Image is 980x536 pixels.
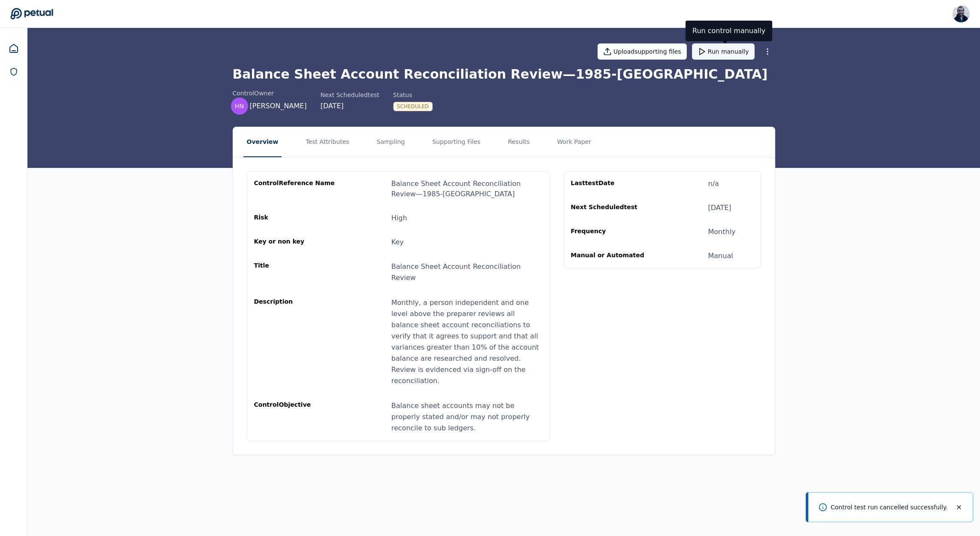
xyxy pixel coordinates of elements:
div: Manual [708,251,733,261]
button: More Options [760,44,775,59]
span: [PERSON_NAME] [250,101,307,111]
a: SOC 1 Reports [4,62,23,81]
button: Run manually [692,43,755,60]
div: Status [393,91,433,99]
button: Results [504,127,533,157]
button: Overview [243,127,282,157]
div: Next Scheduled test [571,203,653,213]
div: Frequency [571,227,653,237]
div: [DATE] [320,101,379,111]
button: Sampling [373,127,408,157]
span: HN [235,102,244,110]
img: Roberto Fernandez [953,5,970,22]
div: Scheduled [393,102,433,111]
div: High [391,213,407,223]
div: Risk [254,213,337,223]
nav: Tabs [233,127,775,157]
h1: Balance Sheet Account Reconciliation Review — 1985-[GEOGRAPHIC_DATA] [233,67,775,82]
div: n/a [708,179,719,189]
button: Supporting Files [429,127,484,157]
span: Balance Sheet Account Reconciliation Review [391,262,521,282]
div: Monthly, a person independent and one level above the preparer reviews all balance sheet account ... [391,297,543,387]
div: Run control manually [686,21,772,41]
div: Balance sheet accounts may not be properly stated and/or may not properly reconcile to sub ledgers. [391,400,543,434]
div: Description [254,297,337,387]
div: Title [254,261,337,283]
button: Work Paper [554,127,595,157]
div: control Objective [254,400,337,434]
div: control Owner [233,89,307,97]
div: Key [391,237,404,247]
div: control Reference Name [254,179,337,199]
div: Balance Sheet Account Reconciliation Review — 1985-[GEOGRAPHIC_DATA] [391,179,543,199]
div: Control test run cancelled successfully. [819,503,948,512]
div: Last test Date [571,179,653,189]
a: Dashboard [3,38,24,59]
button: Test Attributes [302,127,352,157]
div: Manual or Automated [571,251,653,261]
div: Next Scheduled test [320,91,379,99]
div: Key or non key [254,237,337,247]
div: Monthly [708,227,736,237]
div: [DATE] [708,203,731,213]
a: Go to Dashboard [10,8,53,20]
button: Uploadsupporting files [598,43,687,60]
